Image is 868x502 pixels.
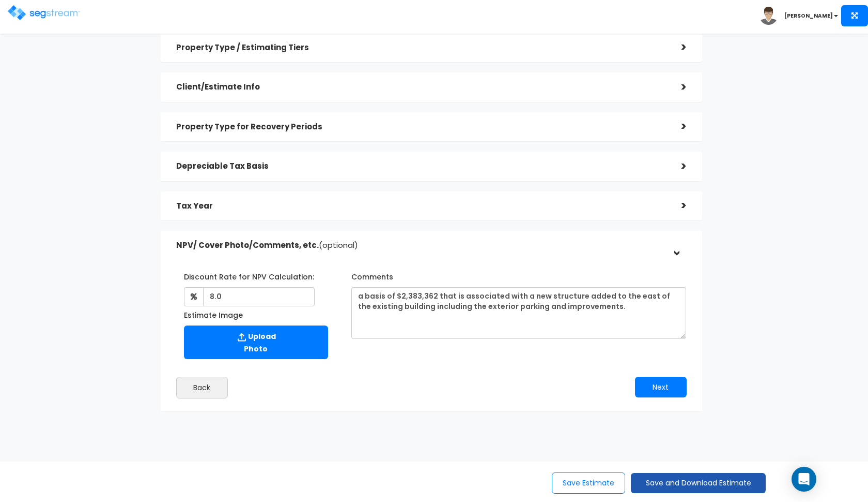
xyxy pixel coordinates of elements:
[176,123,666,131] h5: Property Type for Recovery Periods
[176,43,666,52] h5: Property Type / Estimating Tiers
[351,287,687,339] textarea: a basis of $2,383,362 that is associated with a new structure added to the east of the existing b...
[176,377,228,398] button: Back
[351,268,393,282] label: Comments
[666,198,687,214] div: >
[792,467,816,492] div: Open Intercom Messenger
[666,39,687,55] div: >
[176,202,666,211] h5: Tax Year
[319,240,358,250] span: (optional)
[184,326,328,359] label: Upload Photo
[666,79,687,95] div: >
[184,268,314,282] label: Discount Rate for NPV Calculation:
[668,235,684,256] div: >
[635,377,687,397] button: Next
[8,5,80,20] img: logo.png
[176,241,666,250] h5: NPV/ Cover Photo/Comments, etc.
[184,306,243,320] label: Estimate Image
[631,473,766,493] button: Save and Download Estimate
[760,7,778,25] img: avatar.png
[666,158,687,174] div: >
[236,331,248,344] img: Upload Icon
[784,12,833,20] b: [PERSON_NAME]
[176,83,666,92] h5: Client/Estimate Info
[176,162,666,171] h5: Depreciable Tax Basis
[666,119,687,135] div: >
[552,473,625,494] button: Save Estimate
